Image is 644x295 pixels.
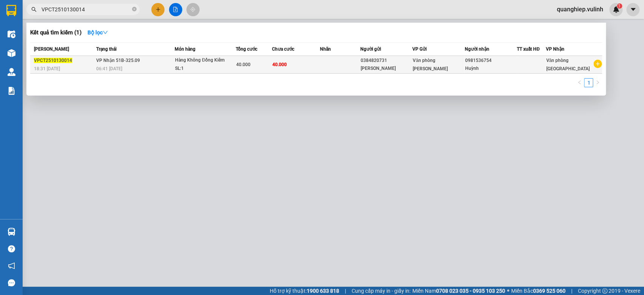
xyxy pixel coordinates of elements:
[8,228,15,236] img: warehouse-icon
[465,57,516,65] div: 0981536754
[132,7,137,11] span: close-circle
[546,58,589,71] span: Văn phòng [GEOGRAPHIC_DATA]
[175,56,232,65] div: Hàng Không Đồng Kiểm
[8,87,15,95] img: solution-icon
[236,62,251,67] span: 40.000
[595,80,600,85] span: right
[8,279,15,286] span: message
[577,80,582,85] span: left
[575,78,584,87] li: Previous Page
[464,46,489,52] span: Người nhận
[8,30,15,38] img: warehouse-icon
[8,49,15,57] img: warehouse-icon
[8,68,15,76] img: warehouse-icon
[31,7,37,12] span: search
[236,46,257,52] span: Tổng cước
[34,66,60,71] span: 18:31 [DATE]
[360,46,381,52] span: Người gửi
[361,57,412,65] div: 0384820731
[575,78,584,87] button: left
[593,60,602,68] span: plus-circle
[175,46,195,52] span: Món hàng
[465,65,516,73] div: Huỳnh
[88,29,108,36] strong: Bộ lọc
[103,30,108,35] span: down
[41,5,131,14] input: Tìm tên, số ĐT hoặc mã đơn
[361,65,412,73] div: [PERSON_NAME]
[593,78,602,87] li: Next Page
[584,79,593,87] a: 1
[175,65,232,73] div: SL: 1
[320,46,331,52] span: Nhãn
[132,6,137,13] span: close-circle
[81,26,114,39] button: Bộ lọcdown
[517,46,540,52] span: TT xuất HĐ
[96,58,140,63] span: VP Nhận 51B-325.09
[584,78,593,87] li: 1
[34,46,69,52] span: [PERSON_NAME]
[30,29,81,37] h3: Kết quả tìm kiếm ( 1 )
[6,5,16,16] img: logo-vxr
[96,66,122,71] span: 06:41 [DATE]
[8,245,15,252] span: question-circle
[34,58,72,63] span: VPCT2510130014
[8,262,15,269] span: notification
[272,62,287,67] span: 40.000
[593,78,602,87] button: right
[96,46,117,52] span: Trạng thái
[412,46,427,52] span: VP Gửi
[272,46,294,52] span: Chưa cước
[413,58,448,71] span: Văn phòng [PERSON_NAME]
[546,46,564,52] span: VP Nhận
